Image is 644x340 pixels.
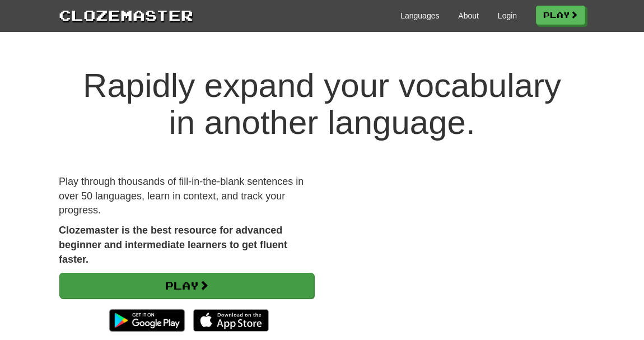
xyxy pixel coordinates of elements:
a: Login [498,10,517,21]
p: Play through thousands of fill-in-the-blank sentences in over 50 languages, learn in context, and... [59,175,314,218]
a: Play [59,273,314,299]
a: Languages [400,10,439,21]
img: Download_on_the_App_Store_Badge_US-UK_135x40-25178aeef6eb6b83b96f5f2d004eda3bffbb37122de64afbaef7... [193,309,269,332]
a: Clozemaster [59,4,193,25]
img: Get it on Google Play [104,304,190,337]
strong: Clozemaster is the best resource for advanced beginner and intermediate learners to get fluent fa... [59,225,287,264]
a: About [458,10,479,21]
a: Play [536,6,585,25]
